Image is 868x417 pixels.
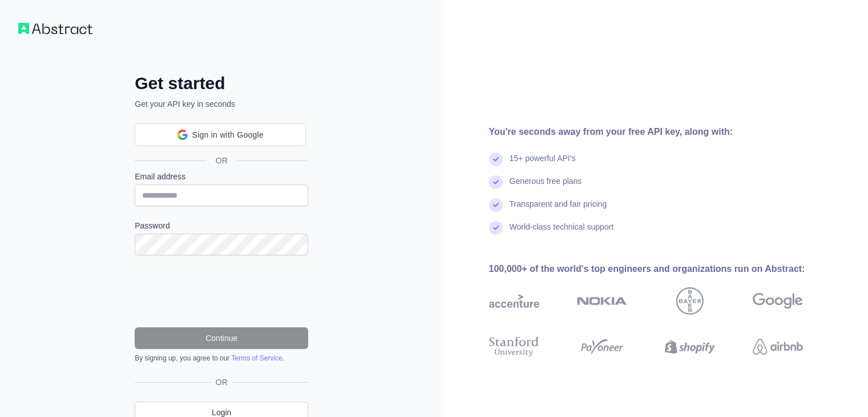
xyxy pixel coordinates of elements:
img: check mark [489,175,503,189]
span: Sign in with Google [192,129,264,141]
div: Sign in with Google [135,123,306,146]
label: Password [135,220,308,231]
div: By signing up, you agree to our . [135,354,308,363]
img: stanford university [489,334,539,359]
div: Generous free plans [510,175,582,198]
img: Workflow [18,23,92,34]
img: nokia [577,287,627,315]
img: airbnb [753,334,803,359]
img: check mark [489,153,503,166]
span: OR [207,155,237,166]
a: Terms of Service [231,354,282,362]
label: Email address [135,171,308,182]
img: payoneer [577,334,627,359]
iframe: reCAPTCHA [135,269,308,314]
div: 100,000+ of the world's top engineers and organizations run on Abstract: [489,262,839,276]
span: OR [211,376,232,388]
img: check mark [489,198,503,212]
img: accenture [489,287,539,315]
img: google [753,287,803,315]
button: Continue [135,327,308,349]
div: World-class technical support [510,221,614,244]
div: 15+ powerful API's [510,153,576,175]
img: bayer [676,287,704,315]
img: shopify [665,334,715,359]
div: Transparent and fair pricing [510,198,607,221]
div: You're seconds away from your free API key, along with: [489,125,839,139]
h2: Get started [135,73,308,94]
img: check mark [489,221,503,235]
p: Get your API key in seconds [135,98,308,110]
